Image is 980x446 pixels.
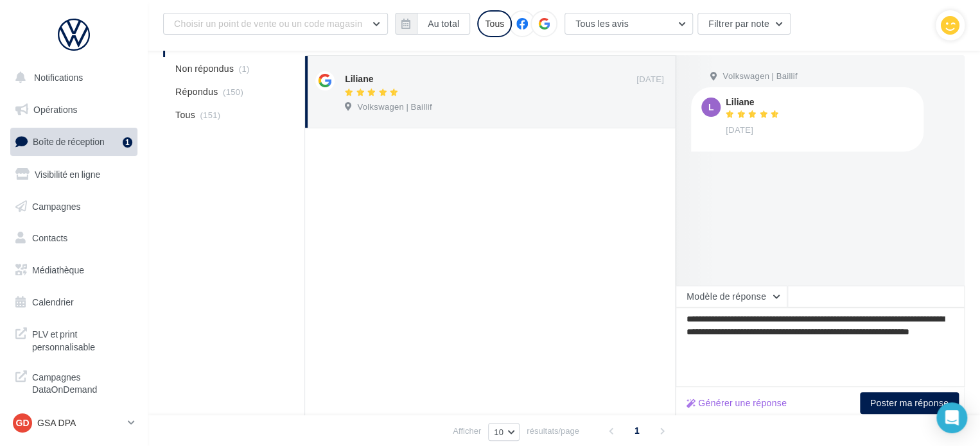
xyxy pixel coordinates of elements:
[175,108,195,121] span: Tous
[575,18,629,29] span: Tous les avis
[345,73,373,85] div: Liliane
[860,392,959,414] button: Poster ma réponse
[527,425,579,437] span: résultats/page
[32,232,67,243] span: Contacts
[708,101,714,114] span: L
[8,320,140,358] a: PLV et print personnalisable
[33,104,77,115] span: Opérations
[8,257,140,284] a: Médiathèque
[16,416,30,429] span: GD
[34,72,83,83] span: Notifications
[175,62,234,75] span: Non répondus
[33,136,105,147] span: Boîte de réception
[8,225,140,252] a: Contacts
[477,10,512,37] div: Tous
[676,286,787,307] button: Modèle de réponse
[174,18,362,29] span: Choisir un point de vente ou un code magasin
[726,124,753,136] span: [DATE]
[32,296,74,307] span: Calendrier
[697,13,791,35] button: Filtrer par note
[223,87,243,97] span: (150)
[636,74,664,85] span: [DATE]
[175,85,218,98] span: Répondus
[488,423,520,441] button: 10
[8,96,140,123] a: Opérations
[417,13,470,35] button: Au total
[8,128,140,155] a: Boîte de réception1
[564,13,693,35] button: Tous les avis
[8,363,140,401] a: Campagnes DataOnDemand
[35,169,100,180] span: Visibilité en ligne
[357,101,432,113] span: Volkswagen | Baillif
[123,137,132,148] div: 1
[726,98,782,107] div: Liliane
[10,411,137,435] a: GD GSA DPA
[722,71,797,82] span: Volkswagen | Baillif
[936,402,967,433] div: Open Intercom Messenger
[8,64,135,91] button: Notifications
[32,264,84,275] span: Médiathèque
[395,13,470,35] button: Au total
[8,193,140,220] a: Campagnes
[200,110,220,120] span: (151)
[32,368,132,396] span: Campagnes DataOnDemand
[8,289,140,316] a: Calendrier
[163,13,388,35] button: Choisir un point de vente ou un code magasin
[627,420,647,441] span: 1
[32,325,132,353] span: PLV et print personnalisable
[681,395,792,411] button: Générer une réponse
[453,425,481,437] span: Afficher
[494,427,503,437] span: 10
[32,200,81,211] span: Campagnes
[239,64,250,74] span: (1)
[37,416,123,429] p: GSA DPA
[8,161,140,188] a: Visibilité en ligne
